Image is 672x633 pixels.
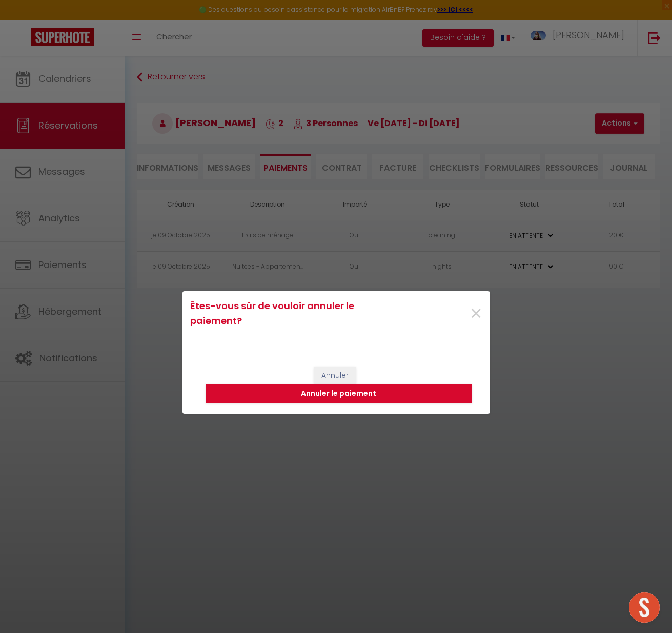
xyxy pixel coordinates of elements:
button: Annuler le paiement [206,384,472,403]
h4: Êtes-vous sûr de vouloir annuler le paiement? [190,299,380,328]
span: × [470,298,482,329]
button: Close [470,303,482,325]
button: Annuler [314,367,356,384]
div: Ouvrir le chat [629,592,660,623]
